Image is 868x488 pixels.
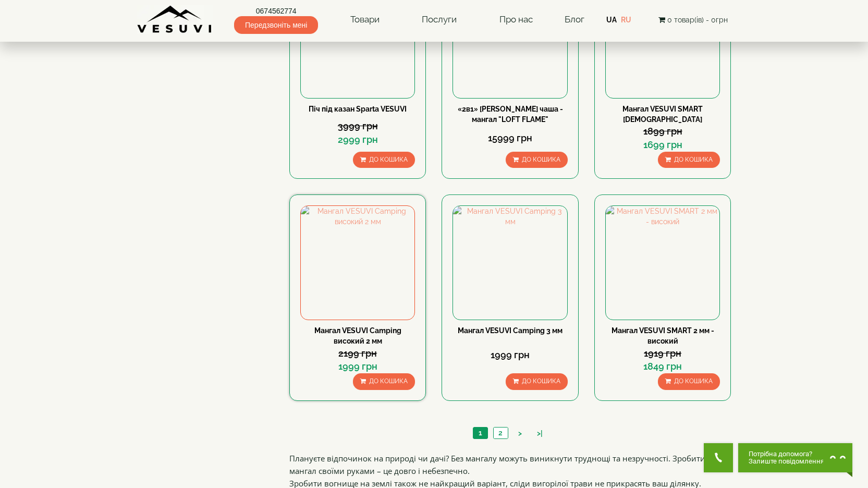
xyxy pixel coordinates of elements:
[565,14,584,25] a: Блог
[301,206,414,320] img: Мангал VESUVI Camping високий 2 мм
[513,428,527,439] a: >
[606,16,617,24] a: UA
[506,373,568,389] button: До кошика
[605,138,720,152] div: 1699 грн
[749,450,824,458] span: Потрібна допомога?
[411,8,467,32] a: Послуги
[458,105,563,124] a: «2в1» [PERSON_NAME] чаша - мангал "LOFT FLAME"
[300,119,415,133] div: 3999 грн
[655,14,731,26] button: 0 товар(ів) - 0грн
[704,443,733,472] button: Get Call button
[300,133,415,147] div: 2999 грн
[353,373,415,389] button: До кошика
[606,206,719,320] img: Мангал VESUVI SMART 2 мм - високий
[658,152,720,168] button: До кошика
[300,360,415,373] div: 1999 грн
[738,443,852,472] button: Chat button
[605,125,720,138] div: 1899 грн
[522,156,560,163] span: До кошика
[458,326,563,335] a: Мангал VESUVI Camping 3 мм
[621,16,631,24] a: RU
[309,105,407,113] a: Піч під казан Sparta VESUVI
[234,6,318,16] a: 0674562774
[605,347,720,360] div: 1919 грн
[522,377,560,385] span: До кошика
[353,152,415,168] button: До кошика
[489,8,543,32] a: Про нас
[369,377,408,385] span: До кошика
[289,452,731,477] p: Плануєте відпочинок на природі чи дачі? Без мангалу можуть виникнути труднощі та незручності. Зро...
[234,16,318,34] span: Передзвоніть мені
[453,206,567,320] img: Мангал VESUVI Camping 3 мм
[453,131,567,145] div: 15999 грн
[314,326,401,345] a: Мангал VESUVI Camping високий 2 мм
[605,360,720,373] div: 1849 грн
[369,156,408,163] span: До кошика
[749,458,824,465] span: Залиште повідомлення
[479,429,482,437] span: 1
[674,156,713,163] span: До кошика
[532,428,548,439] a: >|
[658,373,720,389] button: До кошика
[340,8,390,32] a: Товари
[300,347,415,360] div: 2199 грн
[493,428,508,438] a: 2
[137,5,213,34] img: Завод VESUVI
[622,105,703,124] a: Мангал VESUVI SMART [DEMOGRAPHIC_DATA]
[453,348,567,362] div: 1999 грн
[667,16,728,24] span: 0 товар(ів) - 0грн
[612,326,714,345] a: Мангал VESUVI SMART 2 мм - високий
[506,152,568,168] button: До кошика
[674,377,713,385] span: До кошика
